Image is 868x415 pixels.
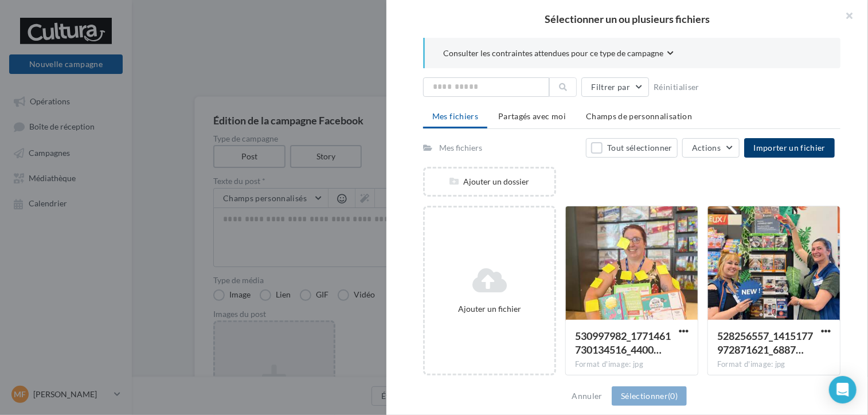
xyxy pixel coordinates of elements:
div: Ajouter un dossier [425,176,554,187]
span: (0) [668,391,678,401]
div: Format d'image: jpg [575,359,689,370]
button: Filtrer par [581,77,649,97]
span: 530997982_1771461730134516_4400339266375906984_n [575,330,671,356]
button: Importer un fichier [744,138,835,158]
button: Annuler [568,389,607,403]
button: Tout sélectionner [586,138,678,158]
div: Mes fichiers [439,142,482,154]
button: Sélectionner(0) [612,386,687,406]
span: Champs de personnalisation [586,111,692,121]
span: 528256557_1415177972871621_6887270141758240188_n [717,330,813,356]
span: Partagés avec moi [498,111,566,121]
span: Importer un fichier [753,143,826,152]
button: Consulter les contraintes attendues pour ce type de campagne [443,47,674,61]
div: Ajouter un fichier [429,303,550,315]
button: Réinitialiser [649,80,704,94]
div: Open Intercom Messenger [829,376,857,404]
div: Format d'image: jpg [717,359,831,370]
span: Consulter les contraintes attendues pour ce type de campagne [443,48,663,59]
span: Actions [692,143,721,152]
span: Mes fichiers [432,111,478,121]
h2: Sélectionner un ou plusieurs fichiers [405,14,850,24]
button: Actions [682,138,740,158]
